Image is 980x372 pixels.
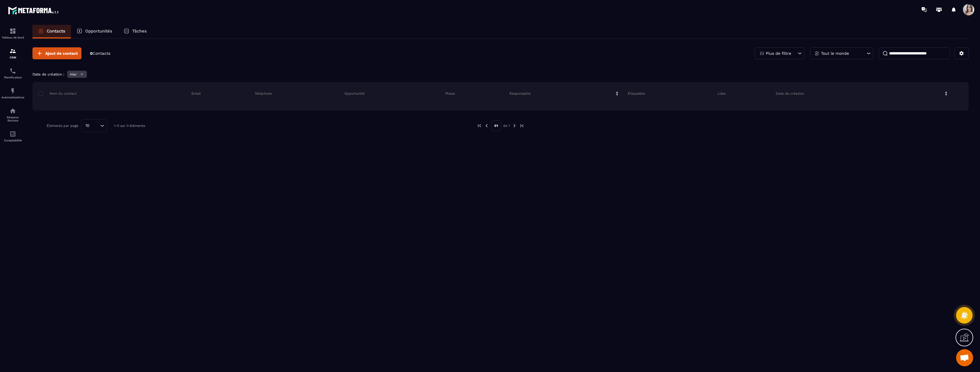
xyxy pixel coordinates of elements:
[47,124,78,128] p: Éléments par page
[344,91,365,96] p: Opportunité
[255,91,272,96] p: Téléphone
[32,25,71,38] a: Contacts
[1,126,24,146] a: accountantaccountantComptabilité
[9,107,16,114] img: social-network
[85,29,112,34] p: Opportunités
[81,119,107,132] div: Search for option
[32,47,81,59] button: Ajout de contact
[1,96,24,99] p: Automatisations
[9,48,16,54] img: formation
[32,72,64,76] p: Date de création :
[776,91,804,96] p: Date de création
[1,23,24,43] a: formationformationTableau de bord
[484,123,489,128] img: prev
[1,63,24,83] a: schedulerschedulerPlanificateur
[509,91,531,96] p: Responsable
[91,123,99,129] input: Search for option
[1,139,24,142] p: Comptabilité
[491,120,501,131] p: 01
[38,91,77,96] p: Nom du contact
[956,349,973,366] a: Ouvrir le chat
[503,123,510,128] p: de 1
[71,25,118,38] a: Opportunités
[519,123,524,128] img: next
[821,51,849,55] p: Tout le monde
[1,103,24,126] a: social-networksocial-networkRéseaux Sociaux
[1,76,24,79] p: Planificateur
[1,36,24,39] p: Tableau de bord
[70,72,77,76] p: Hier
[1,83,24,103] a: automationsautomationsAutomatisations
[9,131,16,137] img: accountant
[628,91,645,96] p: Étiquettes
[90,51,110,56] p: 0
[118,25,152,38] a: Tâches
[718,91,726,96] p: Liste
[83,123,91,129] span: 10
[512,123,517,128] img: next
[47,29,65,34] p: Contacts
[1,116,24,122] p: Réseaux Sociaux
[9,68,16,74] img: scheduler
[132,29,147,34] p: Tâches
[9,28,16,34] img: formation
[9,88,16,94] img: automations
[93,51,110,56] span: Contacts
[45,50,78,56] span: Ajout de contact
[114,124,145,128] p: 1-0 sur 0 éléments
[477,123,482,128] img: prev
[766,51,791,55] p: Plus de filtre
[1,43,24,63] a: formationformationCRM
[1,56,24,59] p: CRM
[8,5,59,15] img: logo
[445,91,455,96] p: Phase
[191,91,201,96] p: Email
